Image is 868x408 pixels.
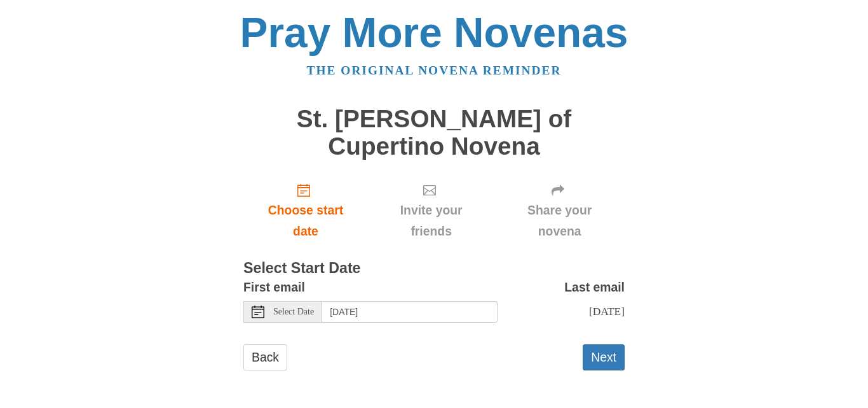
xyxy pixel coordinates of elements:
a: The original novena reminder [307,64,562,77]
button: Next [583,344,625,370]
a: Choose start date [243,172,368,248]
span: Choose start date [256,200,355,242]
label: Last email [564,277,625,298]
span: Share your novena [507,200,612,242]
span: [DATE] [589,305,625,318]
span: Invite your friends [381,200,482,242]
h3: Select Start Date [243,260,625,277]
a: Back [243,344,287,370]
span: Select Date [273,307,314,316]
div: Click "Next" to confirm your start date first. [368,172,494,248]
div: Click "Next" to confirm your start date first. [494,172,625,248]
a: Pray More Novenas [240,9,628,56]
h1: St. [PERSON_NAME] of Cupertino Novena [243,106,625,160]
label: First email [243,277,305,298]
